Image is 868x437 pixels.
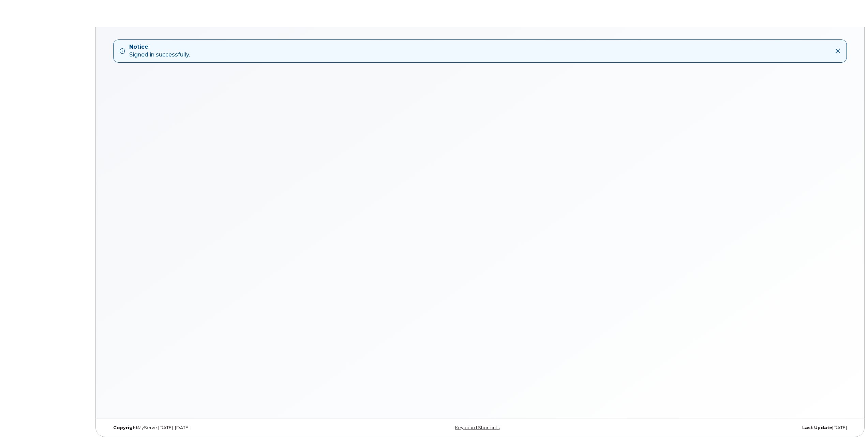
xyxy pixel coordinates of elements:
strong: Copyright [113,425,138,430]
div: Signed in successfully. [129,43,190,59]
div: [DATE] [604,425,852,431]
div: MyServe [DATE]–[DATE] [108,425,356,431]
strong: Last Update [802,425,832,430]
a: Keyboard Shortcuts [455,425,499,430]
strong: Notice [129,43,190,51]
